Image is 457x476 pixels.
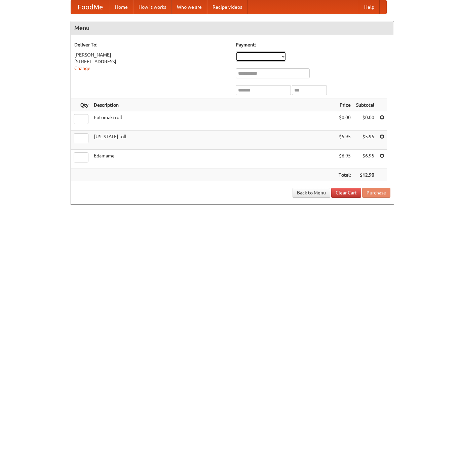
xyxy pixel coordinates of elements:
td: $0.00 [353,111,377,131]
th: Price [336,99,353,111]
td: $6.95 [353,150,377,169]
td: $0.00 [336,111,353,131]
a: Who we are [172,0,207,14]
a: How it works [133,0,172,14]
th: Total: [336,169,353,181]
td: Futomaki roll [91,111,336,131]
a: Change [74,66,90,71]
a: FoodMe [71,0,110,14]
button: Purchase [362,188,390,198]
th: $12.90 [353,169,377,181]
div: [STREET_ADDRESS] [74,58,229,65]
h4: Menu [71,21,394,35]
h5: Deliver To: [74,41,229,48]
a: Recipe videos [207,0,247,14]
a: Help [359,0,380,14]
h5: Payment: [236,41,390,48]
td: [US_STATE] roll [91,131,336,150]
td: $5.95 [353,131,377,150]
a: Clear Cart [331,188,361,198]
a: Back to Menu [293,188,330,198]
th: Subtotal [353,99,377,111]
td: $6.95 [336,150,353,169]
div: [PERSON_NAME] [74,51,229,58]
th: Description [91,99,336,111]
a: Home [110,0,133,14]
td: $5.95 [336,131,353,150]
th: Qty [71,99,91,111]
td: Edamame [91,150,336,169]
